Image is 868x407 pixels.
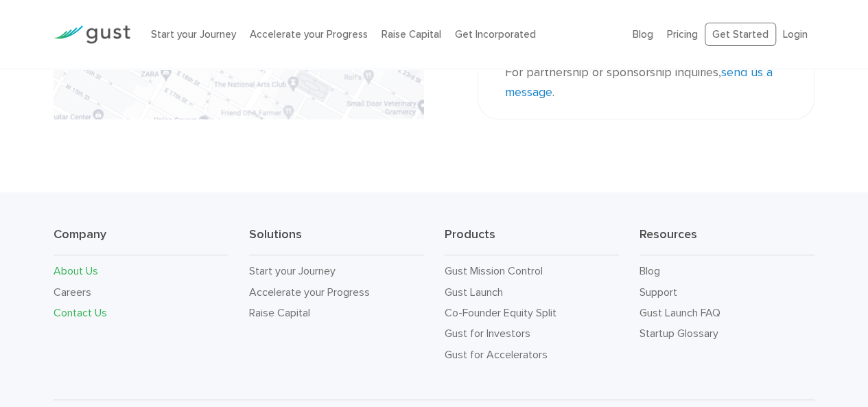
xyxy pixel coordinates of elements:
[151,28,236,40] a: Start your Journey
[445,306,556,319] a: Co-Founder Equity Split
[249,306,310,319] a: Raise Capital
[640,226,814,255] h3: Resources
[249,264,336,277] a: Start your Journey
[54,25,130,44] img: Gust Logo
[445,348,548,361] a: Gust for Accelerators
[382,28,441,40] a: Raise Capital
[445,286,503,299] a: Gust Launch
[249,286,370,299] a: Accelerate your Progress
[640,327,718,340] a: Startup Glossary
[54,286,91,299] a: Careers
[633,28,653,40] a: Blog
[640,306,720,319] a: Gust Launch FAQ
[54,306,107,319] a: Contact Us
[705,23,776,47] a: Get Started
[783,28,808,40] a: Login
[667,28,698,40] a: Pricing
[445,264,543,277] a: Gust Mission Control
[455,28,536,40] a: Get Incorporated
[54,264,98,277] a: About Us
[640,264,660,277] a: Blog
[640,286,677,299] a: Support
[445,226,620,255] h3: Products
[250,28,368,40] a: Accelerate your Progress
[249,226,424,255] h3: Solutions
[505,63,787,103] p: For partnership or sponsorship inquiries, .
[445,327,530,340] a: Gust for Investors
[505,65,773,100] a: send us a message
[54,226,228,255] h3: Company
